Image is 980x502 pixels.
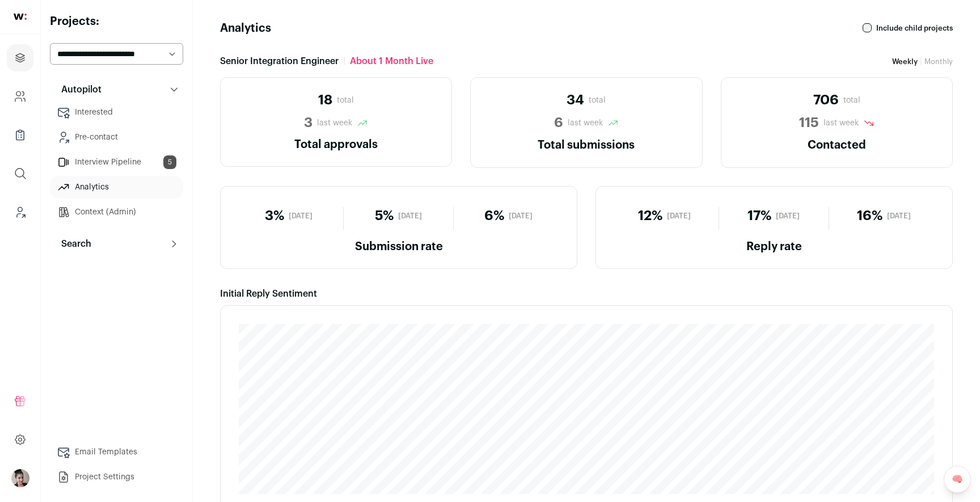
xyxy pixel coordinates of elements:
[54,237,91,251] p: Search
[589,95,606,106] span: total
[289,212,312,221] span: [DATE]
[887,212,911,221] span: [DATE]
[813,91,839,109] span: 706
[220,20,271,36] h1: Analytics
[11,469,29,487] img: 8072482-medium_jpg
[50,233,183,255] button: Search
[50,151,183,174] a: Interview Pipeline5
[50,466,183,488] a: Project Settings
[318,91,332,109] span: 18
[735,137,939,154] h2: Contacted
[54,83,102,96] p: Autopilot
[776,212,800,221] span: [DATE]
[823,117,859,129] span: last week
[638,207,662,225] span: 12%
[667,212,691,221] span: [DATE]
[265,207,284,225] span: 3%
[343,54,345,68] span: |
[317,117,352,129] span: last week
[568,117,603,129] span: last week
[304,114,312,132] span: 3
[876,24,953,33] label: Include child projects
[7,121,33,149] a: Company Lists
[337,95,354,106] span: total
[567,91,584,109] span: 34
[484,207,504,225] span: 6%
[398,212,422,221] span: [DATE]
[747,207,771,225] span: 17%
[50,14,183,29] h2: Projects:
[857,207,882,225] span: 16%
[924,58,953,65] a: Monthly
[50,441,183,463] a: Email Templates
[7,44,33,71] a: Projects
[7,83,33,110] a: Company and ATS Settings
[944,466,971,493] a: 🧠
[892,58,918,65] span: Weekly
[163,155,176,169] span: 5
[920,57,922,66] span: |
[220,287,953,301] div: Initial Reply Sentiment
[509,212,533,221] span: [DATE]
[234,137,438,153] h2: Total approvals
[350,54,433,68] span: about 1 month Live
[50,78,183,101] button: Autopilot
[220,54,339,68] span: Senior Integration Engineer
[554,114,563,132] span: 6
[610,239,939,255] h2: Reply rate
[375,207,394,225] span: 5%
[50,176,183,199] a: Analytics
[484,137,688,154] h2: Total submissions
[799,114,819,132] span: 115
[50,101,183,124] a: Interested
[7,199,33,226] a: Leads (Backoffice)
[50,126,183,149] a: Pre-contact
[234,239,563,255] h2: Submission rate
[843,95,860,106] span: total
[14,14,27,20] img: wellfound-shorthand-0d5821cbd27db2630d0214b213865d53afaa358527fdda9d0ea32b1df1b89c2c.svg
[50,201,183,223] a: Context (Admin)
[11,469,29,487] button: Open dropdown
